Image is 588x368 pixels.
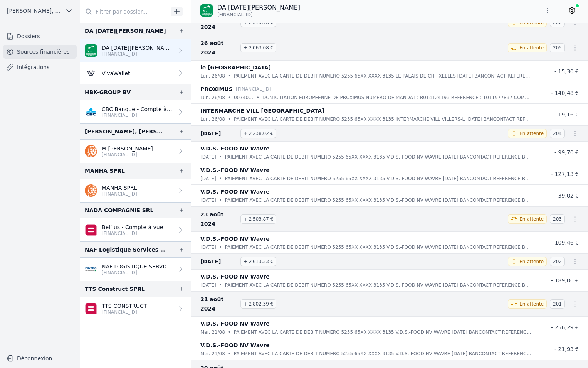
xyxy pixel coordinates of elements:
[200,210,237,228] span: 23 août 2024
[225,281,533,289] p: PAIEMENT AVEC LA CARTE DE DEBIT NUMERO 5255 65XX XXXX 3135 V.D.S.-FOOD NV WAVRE [DATE] BANCONTACT...
[102,270,174,276] p: [FINANCIAL_ID]
[85,184,97,197] img: ing.png
[234,350,533,358] p: PAIEMENT AVEC LA CARTE DE DEBIT NUMERO 5255 65XX XXXX 3135 V.D.S.-FOOD NV WAVRE [DATE] BANCONTACT...
[228,94,231,101] div: •
[3,352,77,365] button: Déconnexion
[200,234,270,243] p: V.D.S.-FOOD NV Wavre
[234,94,254,101] p: 007405258757
[200,106,324,115] p: INTERMARCHE VILL [GEOGRAPHIC_DATA]
[554,111,579,118] span: - 19,16 €
[228,72,231,80] div: •
[200,187,270,196] p: V.D.S.-FOOD NV Wavre
[257,94,259,101] div: •
[85,127,166,136] div: [PERSON_NAME], [PERSON_NAME]
[200,63,271,72] p: le [GEOGRAPHIC_DATA]
[200,328,225,336] p: mer. 21/08
[240,299,276,309] span: + 2 802,39 €
[102,145,153,152] p: M [PERSON_NAME]
[200,153,216,161] p: [DATE]
[85,88,131,97] div: HBK-GROUP BV
[85,44,97,57] img: BNP_BE_BUSINESS_GEBABEBB.png
[240,43,276,52] span: + 2 063,08 €
[228,328,231,336] div: •
[240,129,276,138] span: + 2 238,02 €
[551,90,579,96] span: - 140,48 €
[200,257,237,266] span: [DATE]
[200,129,237,138] span: [DATE]
[102,112,174,118] p: [FINANCIAL_ID]
[102,302,147,310] p: TTS CONSTRUCT
[80,179,191,202] a: MANHA SPRL [FINANCIAL_ID]
[519,301,544,307] span: En attente
[219,196,222,204] div: •
[200,319,270,328] p: V.D.S.-FOOD NV Wavre
[234,72,533,80] p: PAIEMENT AVEC LA CARTE DE DEBIT NUMERO 5255 65XX XXXX 3135 LE PALAIS DE CHI IXELLES [DATE] BANCON...
[200,350,225,358] p: mer. 21/08
[551,324,579,331] span: - 256,29 €
[225,153,533,161] p: PAIEMENT AVEC LA CARTE DE DEBIT NUMERO 5255 65XX XXXX 3135 V.D.S.-FOOD NV WAVRE [DATE] BANCONTACT...
[102,230,163,236] p: [FINANCIAL_ID]
[85,302,97,315] img: belfius.png
[80,140,191,163] a: M [PERSON_NAME] [FINANCIAL_ID]
[3,29,77,43] a: Dossiers
[85,67,97,79] img: Viva-Wallet.webp
[102,51,174,57] p: [FINANCIAL_ID]
[80,258,191,281] a: NAF LOGISTIQUE SERVICES SR [FINANCIAL_ID]
[550,43,565,52] span: 205
[80,218,191,241] a: Belfius - Compte à vue [FINANCIAL_ID]
[236,85,271,93] p: [FINANCIAL_ID]
[200,115,225,123] p: lun. 26/08
[200,295,237,313] span: 21 août 2024
[102,44,174,52] p: DA [DATE][PERSON_NAME]
[102,191,137,197] p: [FINANCIAL_ID]
[550,257,565,266] span: 202
[200,72,225,80] p: lun. 26/08
[200,94,225,101] p: lun. 26/08
[550,299,565,309] span: 201
[219,153,222,161] div: •
[102,263,174,270] p: NAF LOGISTIQUE SERVICES SR
[3,5,77,17] button: [PERSON_NAME], [PERSON_NAME]
[200,39,237,57] span: 26 août 2024
[102,152,153,158] p: [FINANCIAL_ID]
[240,214,276,224] span: + 2 503,87 €
[3,45,77,59] a: Sources financières
[519,258,544,265] span: En attente
[217,3,300,12] p: DA [DATE][PERSON_NAME]
[85,106,97,118] img: CBC_CREGBEBB.png
[200,272,270,281] p: V.D.S.-FOOD NV Wavre
[219,243,222,251] div: •
[228,115,231,123] div: •
[519,130,544,137] span: En attente
[85,26,166,35] div: DA [DATE][PERSON_NAME]
[85,166,125,176] div: MANHA SPRL
[551,240,579,246] span: - 109,46 €
[80,100,191,123] a: CBC Banque - Compte à vue [FINANCIAL_ID]
[554,192,579,199] span: - 39,02 €
[102,309,147,315] p: [FINANCIAL_ID]
[80,5,168,19] input: Filtrer par dossier...
[102,184,137,192] p: MANHA SPRL
[519,45,544,51] span: En attente
[200,281,216,289] p: [DATE]
[3,60,77,74] a: Intégrations
[80,62,191,84] a: VivaWallet
[102,105,174,113] p: CBC Banque - Compte à vue
[551,277,579,284] span: - 189,06 €
[200,341,270,350] p: V.D.S.-FOOD NV Wavre
[85,263,97,275] img: FINTRO_BE_BUSINESS_GEBABEBB.png
[554,346,579,352] span: - 21,93 €
[262,94,533,101] p: DOMICILIATION EUROPEENNE DE PROXIMUS NUMERO DE MANDAT : B014124193 REFERENCE : 1011977837 COMMUNI...
[102,223,163,231] p: Belfius - Compte à vue
[7,7,62,15] span: [PERSON_NAME], [PERSON_NAME]
[554,149,579,155] span: - 99,70 €
[234,115,533,123] p: PAIEMENT AVEC LA CARTE DE DEBIT NUMERO 5255 65XX XXXX 3135 INTERMARCHE VILL VILLERS-L [DATE] BANC...
[200,144,270,153] p: V.D.S.-FOOD NV Wavre
[225,175,533,182] p: PAIEMENT AVEC LA CARTE DE DEBIT NUMERO 5255 65XX XXXX 3135 V.D.S.-FOOD NV WAVRE [DATE] BANCONTACT...
[200,4,213,17] img: BNP_BE_BUSINESS_GEBABEBB.png
[85,224,97,236] img: belfius.png
[228,350,231,358] div: •
[102,69,130,77] p: VivaWallet
[550,214,565,224] span: 203
[200,175,216,182] p: [DATE]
